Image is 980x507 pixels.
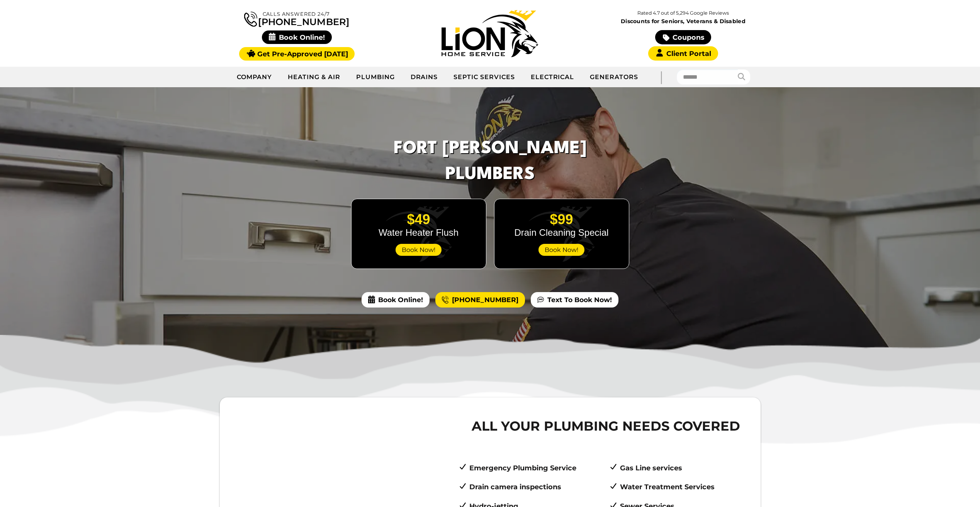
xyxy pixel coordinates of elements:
h1: Fort [PERSON_NAME] Plumbers [350,136,631,188]
span: All Your Plumbing Needs Covered [459,416,753,436]
a: [PHONE_NUMBER] [244,10,349,27]
span: Book Now! [538,244,584,256]
p: Drain camera inspections [469,481,602,493]
a: Plumbing [348,68,403,87]
a: Heating & Air [280,68,348,87]
a: [PHONE_NUMBER] [435,292,525,308]
a: Company [229,68,280,87]
a: Client Portal [648,46,718,61]
p: Rated 4.7 out of 5,294 Google Reviews [586,9,780,17]
p: Emergency Plumbing Service [469,462,602,474]
a: Get Pre-Approved [DATE] [239,47,355,61]
p: Water Treatment Services [620,481,753,493]
span: Book Online! [362,292,430,308]
a: Septic Services [446,68,523,87]
a: Text To Book Now! [531,292,618,308]
a: Electrical [523,68,583,87]
a: Drains [403,68,446,87]
img: Lion Home Service [442,10,538,57]
a: Coupons [655,30,711,44]
span: Book Online! [262,30,332,44]
p: Gas Line services [620,462,753,474]
div: | [646,67,677,87]
span: Book Now! [396,244,442,256]
a: Generators [582,68,646,87]
span: Discounts for Seniors, Veterans & Disabled [588,19,778,24]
